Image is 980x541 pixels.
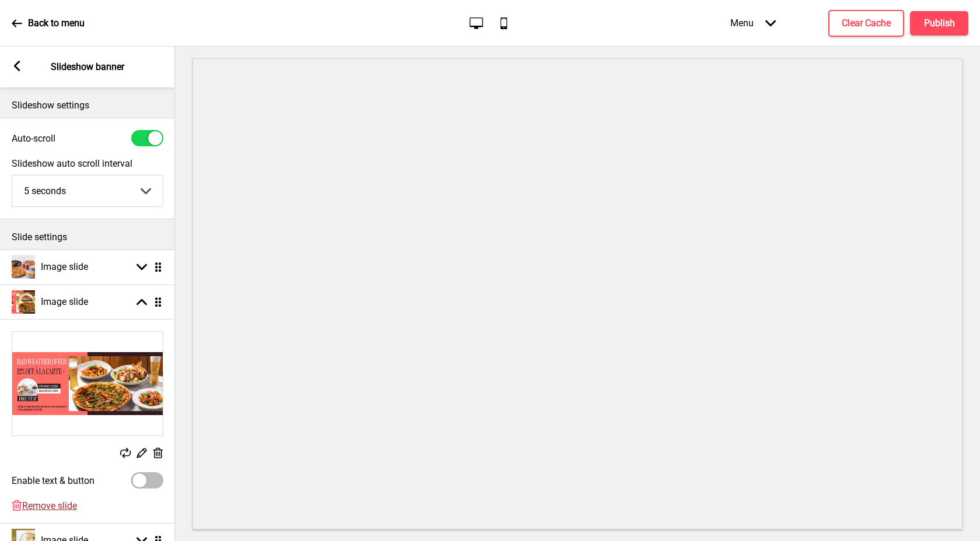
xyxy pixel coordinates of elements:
div: Menu [719,6,787,40]
button: Publish [910,11,968,36]
div: Keywords by Traffic [129,69,197,76]
img: logo_orange.svg [19,19,28,28]
div: Domain: [DOMAIN_NAME] [30,30,128,40]
a: Back to menu [12,8,85,39]
h4: Clear Cache [842,17,891,30]
h4: Image slide [41,261,88,273]
span: Remove slide [22,500,77,511]
h4: Publish [924,17,955,30]
label: Slideshow auto scroll interval [12,158,163,169]
img: tab_domain_overview_orange.svg [32,68,41,77]
img: Image [12,332,163,435]
div: Domain Overview [44,69,104,76]
button: Clear Cache [828,10,904,37]
p: Slideshow settings [12,99,163,112]
h4: Image slide [41,296,88,308]
div: v 4.0.25 [33,19,57,28]
img: tab_keywords_by_traffic_grey.svg [116,68,125,77]
p: Back to menu [28,17,85,30]
p: Slideshow banner [51,61,124,73]
img: website_grey.svg [19,30,28,40]
p: Slide settings [12,231,163,244]
label: Auto-scroll [12,133,55,144]
label: Enable text & button [12,475,94,486]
